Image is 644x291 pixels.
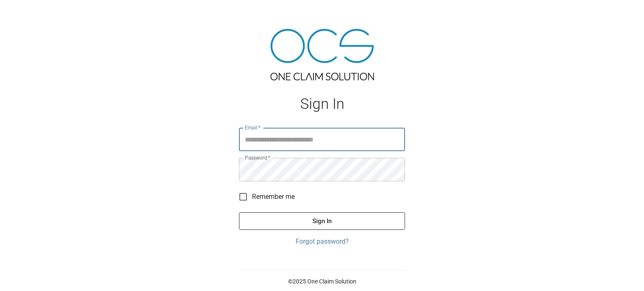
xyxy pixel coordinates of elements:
span: Remember me [252,192,295,202]
a: Forgot password? [239,237,405,247]
img: ocs-logo-white-transparent.png [10,5,44,22]
button: Sign In [239,212,405,230]
label: Password [245,154,270,161]
label: Email [245,124,261,131]
img: ocs-logo-tra.png [270,29,374,80]
h1: Sign In [239,95,405,113]
p: © 2025 One Claim Solution [239,277,405,286]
